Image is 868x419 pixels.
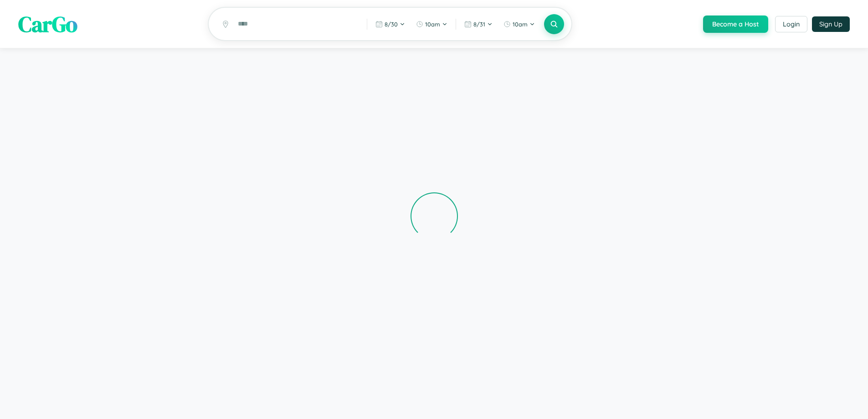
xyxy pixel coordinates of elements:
[703,16,768,33] button: Become a Host
[460,17,497,31] button: 8/31
[499,17,539,31] button: 10am
[371,17,410,31] button: 8/30
[473,21,485,28] span: 8 / 31
[775,16,807,32] button: Login
[18,9,77,39] span: CarGo
[812,16,850,32] button: Sign Up
[513,21,528,28] span: 10am
[385,21,398,28] span: 8 / 30
[425,21,440,28] span: 10am
[411,17,452,31] button: 10am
